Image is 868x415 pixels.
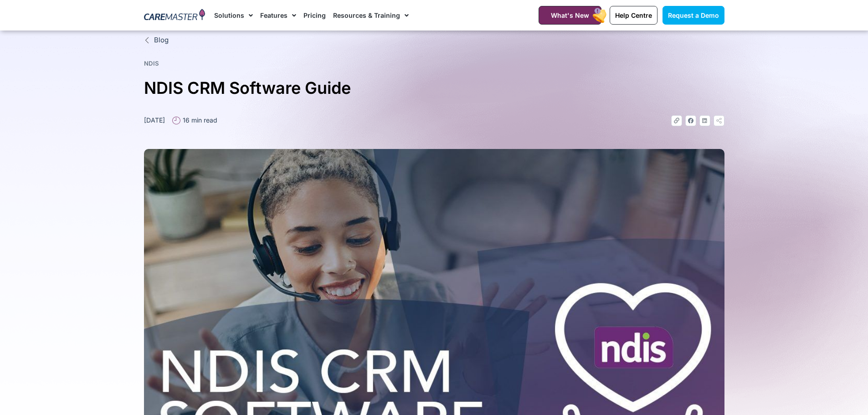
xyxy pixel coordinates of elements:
a: Blog [144,35,724,46]
span: Help Centre [615,11,652,19]
img: CareMaster Logo [144,9,205,22]
a: Request a Demo [663,6,724,25]
span: Request a Demo [668,11,719,19]
h1: NDIS CRM Software Guide [144,75,724,102]
time: [DATE] [144,116,165,124]
a: What's New [539,6,601,25]
span: Blog [152,35,169,46]
a: NDIS [144,60,159,67]
a: Help Centre [610,6,657,25]
span: 16 min read [180,115,217,125]
span: What's New [551,11,589,19]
